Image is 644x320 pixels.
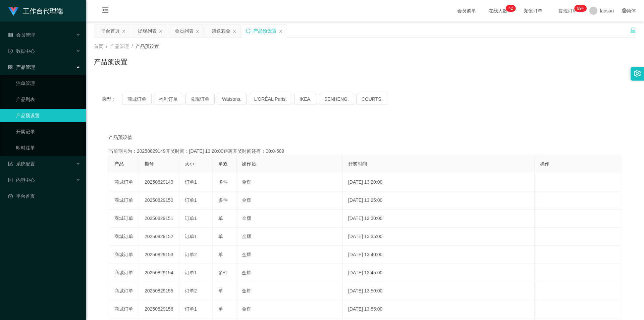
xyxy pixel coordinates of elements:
td: [DATE] 13:55:00 [343,300,535,318]
span: 会员管理 [8,32,35,38]
span: 产品预设值 [109,134,132,141]
span: 订单2 [185,288,197,293]
button: L'ORÉAL Paris. [249,94,292,104]
span: 单双 [218,161,228,167]
td: 20250829153 [139,246,179,264]
i: 图标: sync [246,29,251,33]
span: 单 [218,216,223,221]
span: 单 [218,252,223,257]
i: 图标: form [8,162,13,166]
td: [DATE] 13:20:00 [343,173,535,191]
span: 产品管理 [110,44,129,49]
td: 金辉 [236,282,343,300]
span: 期号 [145,161,154,167]
a: 产品预设置 [16,109,80,122]
div: 平台首页 [101,25,120,37]
span: 单 [218,306,223,312]
td: [DATE] 13:50:00 [343,282,535,300]
td: 20250829149 [139,173,179,191]
td: 金辉 [236,191,343,210]
td: [DATE] 13:40:00 [343,246,535,264]
a: 工作台代理端 [8,8,63,13]
i: 图标: profile [8,178,13,182]
span: 订单1 [185,270,197,275]
span: 订单1 [185,306,197,312]
td: 20250829151 [139,210,179,228]
td: 商城订单 [109,264,139,282]
button: 福利订单 [154,94,183,104]
button: 兑现订单 [185,94,215,104]
span: 订单2 [185,252,197,257]
i: 图标: setting [634,70,641,77]
i: 图标: close [159,29,163,33]
span: 首页 [94,44,103,49]
td: 商城订单 [109,246,139,264]
td: 金辉 [236,210,343,228]
span: 开奖时间 [348,161,367,167]
td: [DATE] 13:35:00 [343,228,535,246]
button: 商城订单 [122,94,152,104]
span: 订单1 [185,197,197,203]
p: 4 [508,5,511,12]
sup: 42 [506,5,516,12]
td: 20250829152 [139,228,179,246]
span: 产品预设置 [136,44,159,49]
i: 图标: close [232,29,236,33]
span: 操作 [540,161,549,167]
td: 金辉 [236,300,343,318]
td: 商城订单 [109,300,139,318]
td: 20250829150 [139,191,179,210]
i: 图标: close [122,29,126,33]
a: 注单管理 [16,77,80,90]
td: [DATE] 13:45:00 [343,264,535,282]
span: 产品 [114,161,124,167]
td: 20250829155 [139,282,179,300]
a: 即时注单 [16,141,80,154]
sup: 1003 [575,5,587,12]
i: 图标: unlock [630,27,636,33]
h1: 产品预设置 [94,57,127,67]
i: 图标: table [8,33,13,37]
div: 会员列表 [175,25,194,37]
span: 内容中心 [8,177,35,183]
span: 产品管理 [8,64,35,70]
a: 开奖记录 [16,125,80,138]
span: 订单1 [185,234,197,239]
span: 大小 [185,161,194,167]
div: 当前期号为：20250829149开奖时间：[DATE] 13:20:00距离开奖时间还有：00:0-589 [109,148,621,155]
td: 商城订单 [109,228,139,246]
button: SENHENG. [319,94,354,104]
td: 商城订单 [109,173,139,191]
span: / [131,44,133,49]
button: IKEA. [294,94,317,104]
span: 操作员 [242,161,256,167]
span: 类型： [102,94,122,104]
td: 金辉 [236,228,343,246]
i: 图标: appstore-o [8,65,13,70]
h1: 工作台代理端 [23,0,63,22]
button: Watsons. [217,94,247,104]
td: 商城订单 [109,282,139,300]
span: / [106,44,107,49]
span: 多件 [218,197,228,203]
span: 订单1 [185,179,197,185]
span: 提现订单 [555,8,581,13]
p: 2 [511,5,513,12]
i: 图标: close [196,29,200,33]
span: 多件 [218,270,228,275]
div: 赠送彩金 [212,25,230,37]
a: 图标: dashboard平台首页 [8,189,80,203]
td: [DATE] 13:30:00 [343,210,535,228]
td: 金辉 [236,173,343,191]
div: 产品预设置 [253,25,277,37]
span: 多件 [218,179,228,185]
td: [DATE] 13:25:00 [343,191,535,210]
span: 数据中心 [8,48,35,54]
span: 单 [218,288,223,293]
td: 20250829156 [139,300,179,318]
span: 订单1 [185,216,197,221]
td: 金辉 [236,264,343,282]
td: 商城订单 [109,191,139,210]
td: 商城订单 [109,210,139,228]
i: 图标: global [622,8,627,13]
